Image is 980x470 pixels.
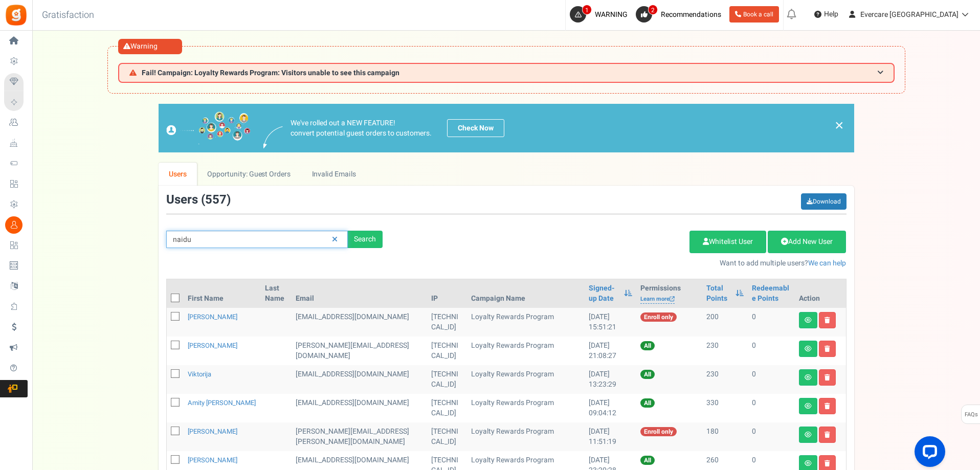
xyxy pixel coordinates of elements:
[348,231,383,248] div: Search
[261,279,292,308] th: Last Name
[748,308,794,337] td: 0
[825,374,830,381] i: Delete user
[292,337,427,365] td: [PERSON_NAME][EMAIL_ADDRESS][DOMAIN_NAME]
[825,403,830,409] i: Delete user
[640,427,677,436] span: Enroll only
[805,403,812,409] i: View details
[640,456,655,465] span: All
[166,193,231,207] h3: Users ( )
[166,231,348,248] input: Search by email or name
[585,422,636,451] td: [DATE] 11:51:19
[467,337,585,365] td: Loyalty Rewards Program
[702,365,748,394] td: 230
[188,369,211,379] a: Viktorija
[467,394,585,422] td: Loyalty Rewards Program
[640,341,655,350] span: All
[805,432,812,438] i: View details
[292,365,427,394] td: [EMAIL_ADDRESS][DOMAIN_NAME]
[585,308,636,337] td: [DATE] 15:51:21
[467,279,585,308] th: Campaign Name
[467,365,585,394] td: Loyalty Rewards Program
[467,422,585,451] td: Loyalty Rewards Program
[427,422,466,451] td: [TECHNICAL_ID]
[805,374,812,381] i: View details
[825,432,830,438] i: Delete user
[702,337,748,365] td: 230
[595,9,628,20] span: WARNING
[640,370,655,379] span: All
[640,312,677,322] span: Enroll only
[805,346,812,352] i: View details
[748,422,794,451] td: 0
[118,39,182,54] div: Warning
[5,4,28,27] img: Gratisfaction
[292,422,427,451] td: [PERSON_NAME][EMAIL_ADDRESS][PERSON_NAME][DOMAIN_NAME]
[702,308,748,337] td: 200
[585,394,636,422] td: [DATE] 09:04:12
[748,337,794,365] td: 0
[327,231,343,249] a: Reset
[205,191,227,209] span: 557
[729,6,779,23] a: Book a call
[427,365,466,394] td: [TECHNICAL_ID]
[292,308,427,337] td: [EMAIL_ADDRESS][DOMAIN_NAME]
[427,337,466,365] td: [TECHNICAL_ID]
[825,346,830,352] i: Delete user
[263,126,283,148] img: images
[398,258,847,268] p: Want to add multiple users?
[188,427,237,436] a: [PERSON_NAME]
[188,398,256,408] a: Amity [PERSON_NAME]
[589,283,619,304] a: Signed-up Date
[702,422,748,451] td: 180
[291,118,432,139] p: We've rolled out a NEW FEATURE! convert potential guest orders to customers.
[860,9,959,20] span: Evercare [GEOGRAPHIC_DATA]
[702,394,748,422] td: 330
[821,9,838,19] span: Help
[31,5,105,26] h3: Gratisfaction
[636,6,725,23] a: 2 Recommendations
[636,279,702,308] th: Permissions
[188,455,237,465] a: [PERSON_NAME]
[810,6,842,23] a: Help
[706,283,730,304] a: Total Points
[748,365,794,394] td: 0
[648,5,658,15] span: 2
[197,163,301,186] a: Opportunity: Guest Orders
[427,308,466,337] td: [TECHNICAL_ID]
[188,312,237,322] a: [PERSON_NAME]
[640,398,655,408] span: All
[467,308,585,337] td: Loyalty Rewards Program
[292,279,427,308] th: Email
[427,394,466,422] td: [TECHNICAL_ID]
[301,163,366,186] a: Invalid Emails
[825,460,830,466] i: Delete user
[825,317,830,323] i: Delete user
[159,163,197,186] a: Users
[292,394,427,422] td: [EMAIL_ADDRESS][DOMAIN_NAME]
[585,365,636,394] td: [DATE] 13:23:29
[166,111,251,145] img: images
[768,231,846,253] a: Add New User
[689,231,766,253] a: Whitelist User
[805,460,812,466] i: View details
[748,394,794,422] td: 0
[964,405,978,424] span: FAQs
[795,279,846,308] th: Action
[582,5,592,15] span: 1
[805,317,812,323] i: View details
[752,283,790,304] a: Redeemable Points
[142,69,399,77] span: Fail! Campaign: Loyalty Rewards Program: Visitors unable to see this campaign
[570,6,632,23] a: 1 WARNING
[585,337,636,365] td: [DATE] 21:08:27
[640,295,675,304] a: Learn more
[427,279,466,308] th: IP
[447,119,504,137] a: Check Now
[188,341,237,350] a: [PERSON_NAME]
[835,119,844,131] a: ×
[808,258,846,268] a: We can help
[184,279,261,308] th: First Name
[661,9,721,20] span: Recommendations
[801,193,847,210] a: Download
